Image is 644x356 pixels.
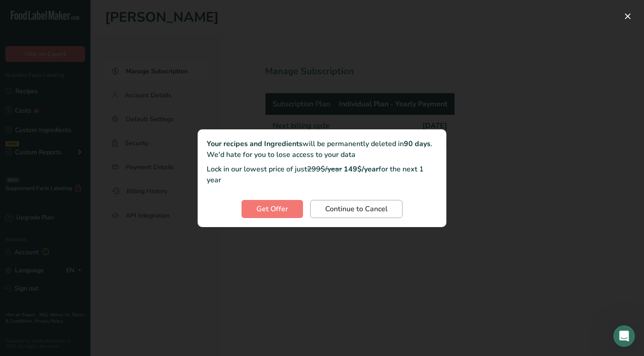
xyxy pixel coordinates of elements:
[241,200,303,218] button: Get Offer
[344,164,379,174] b: 149$/year
[325,204,388,214] span: Continue to Cancel
[256,204,288,214] span: Get Offer
[307,164,342,174] span: 299$/year
[207,164,437,185] p: Lock in our lowest price of just for the next 1 year
[207,138,437,160] div: will be permanently deleted in . We'd hate for you to lose access to your data
[613,325,635,347] iframe: Intercom live chat
[207,139,303,149] b: Your recipes and Ingredients
[310,200,402,218] button: Continue to Cancel
[404,139,431,149] b: 90 days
